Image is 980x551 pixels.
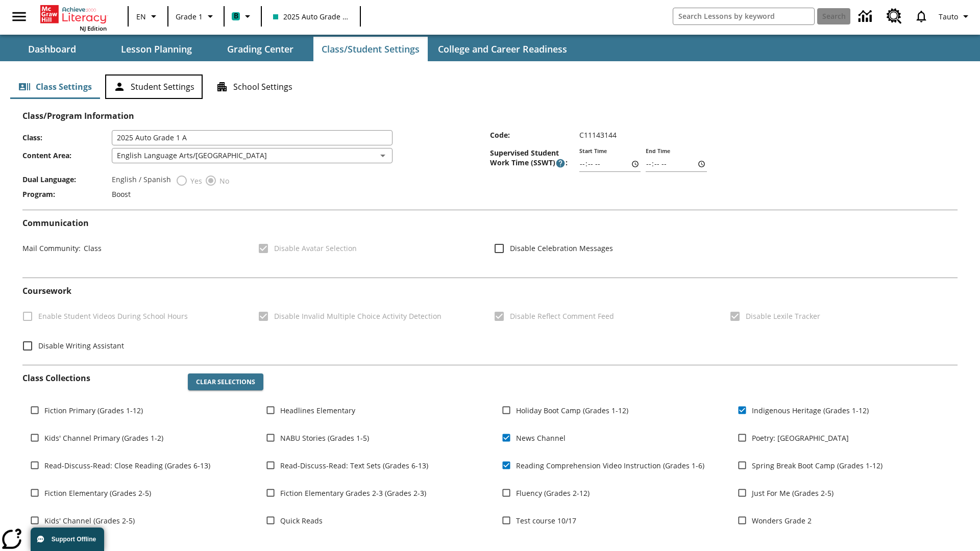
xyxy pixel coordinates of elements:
a: Notifications [908,3,935,30]
span: NABU Stories (Grades 1-5) [280,433,369,443]
span: Dual Language : [22,174,112,184]
div: Communication [22,218,958,269]
button: Student Settings [105,74,203,99]
button: Lesson Planning [105,37,207,61]
span: Disable Writing Assistant [38,340,124,351]
button: Language: EN, Select a language [132,7,164,26]
span: Tauto [939,11,958,22]
span: Yes [188,176,202,186]
span: Kids' Channel Primary (Grades 1-2) [44,433,163,443]
span: Quick Reads [280,515,323,526]
button: College and Career Readiness [430,37,575,61]
span: Grade 1 [176,11,203,22]
span: C11143144 [579,130,617,140]
button: Support Offline [31,528,104,551]
span: Poetry: [GEOGRAPHIC_DATA] [752,433,849,443]
span: Disable Avatar Selection [274,243,357,254]
button: Boost Class color is teal. Change class color [228,7,258,26]
div: Class/Program Information [22,121,958,202]
span: Supervised Student Work Time (SSWT) : [490,148,579,168]
span: Kids' Channel (Grades 2-5) [44,515,135,526]
span: Holiday Boot Camp (Grades 1-12) [516,405,628,416]
span: Headlines Elementary [280,405,355,416]
span: Disable Lexile Tracker [746,311,820,321]
span: Reading Comprehension Video Instruction (Grades 1-6) [516,460,704,471]
span: Support Offline [52,536,96,543]
span: EN [136,11,146,22]
span: News Channel [516,433,566,443]
span: Fiction Elementary (Grades 2-5) [44,488,151,498]
span: 2025 Auto Grade 1 A [273,11,349,22]
span: Fiction Elementary Grades 2-3 (Grades 2-3) [280,488,426,498]
span: Read-Discuss-Read: Close Reading (Grades 6-13) [44,460,210,471]
span: Content Area : [22,151,112,160]
span: Test course 10/17 [516,515,576,526]
span: Class [81,243,102,253]
span: Read-Discuss-Read: Text Sets (Grades 6-13) [280,460,428,471]
span: Disable Reflect Comment Feed [510,311,614,321]
span: Program : [22,189,112,199]
h2: Class Collections [22,373,180,383]
h2: Class/Program Information [22,111,958,121]
label: English / Spanish [112,174,171,187]
span: Fluency (Grades 2-12) [516,488,590,498]
input: search field [673,8,814,24]
button: Grading Center [209,37,311,61]
span: Mail Community : [22,243,81,253]
div: Coursework [22,286,958,356]
span: Wonders Grade 2 [752,515,812,526]
button: Class/Student Settings [313,37,428,61]
label: Start Time [579,147,607,155]
a: Data Center [852,3,880,31]
span: Code : [490,130,579,140]
div: Class Collections [22,365,958,544]
button: Profile/Settings [935,7,976,26]
span: Boost [112,189,131,199]
span: Disable Invalid Multiple Choice Activity Detection [274,311,442,321]
h2: Course work [22,286,958,296]
div: English Language Arts/[GEOGRAPHIC_DATA] [112,148,393,163]
button: Open side menu [4,2,34,32]
span: Class : [22,133,112,142]
button: Supervised Student Work Time is the timeframe when students can take LevelSet and when lessons ar... [555,158,566,168]
button: Clear Selections [188,373,263,391]
span: B [234,10,238,22]
span: Disable Celebration Messages [510,243,613,254]
span: Spring Break Boot Camp (Grades 1-12) [752,460,883,471]
a: Resource Center, Will open in new tab [880,3,908,30]
h2: Communication [22,218,958,228]
div: Home [40,3,107,32]
span: NJ Edition [80,24,107,32]
input: Class [112,130,393,145]
span: Fiction Primary (Grades 1-12) [44,405,143,416]
button: School Settings [208,74,301,99]
span: Indigenous Heritage (Grades 1-12) [752,405,869,416]
a: Home [40,4,107,24]
button: Dashboard [1,37,103,61]
label: End Time [646,147,670,155]
span: No [217,176,229,186]
span: Enable Student Videos During School Hours [38,311,188,321]
span: Just For Me (Grades 2-5) [752,488,834,498]
button: Class Settings [10,74,100,99]
button: Grade: Grade 1, Select a grade [171,7,220,26]
div: Class/Student Settings [10,74,970,99]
